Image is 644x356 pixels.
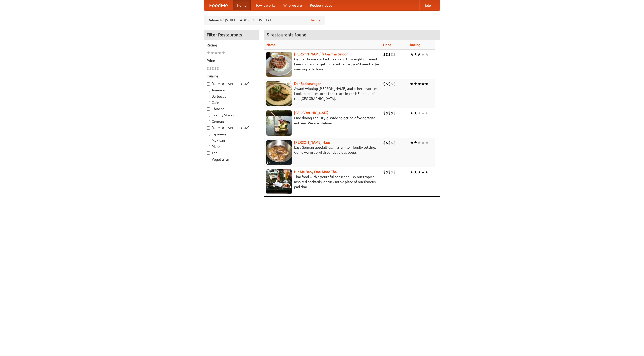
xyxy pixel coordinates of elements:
a: [GEOGRAPHIC_DATA] [294,111,329,115]
li: ★ [421,110,425,116]
li: $ [391,110,393,116]
label: Barbecue [207,94,256,99]
p: Fine dining Thai-style. Wide selection of vegetarian entrées. We also deliver. [266,115,379,126]
li: $ [388,81,391,87]
label: American [207,88,256,93]
label: German [207,119,256,124]
li: $ [214,66,217,71]
li: $ [383,110,386,116]
input: Czech / Slovak [207,114,210,117]
li: $ [391,140,393,145]
li: $ [388,169,391,175]
a: Name [266,43,276,47]
p: Thai food with a youthful bar scene. Try our tropical inspired cocktails, or tuck into a plate of... [266,174,379,189]
li: $ [388,110,391,116]
a: FoodMe [204,0,233,10]
a: [PERSON_NAME] Haus [294,140,330,144]
input: Mexican [207,139,210,142]
li: ★ [421,52,425,57]
li: ★ [410,52,414,57]
input: Vegetarian [207,158,210,161]
li: ★ [421,169,425,175]
label: Cafe [207,100,256,105]
li: ★ [417,81,421,87]
li: ★ [425,81,429,87]
li: $ [383,52,386,57]
input: Cafe [207,101,210,104]
img: kohlhaus.jpg [266,140,292,165]
li: $ [393,140,396,145]
li: ★ [414,52,417,57]
li: $ [393,169,396,175]
li: ★ [410,81,414,87]
li: $ [209,66,212,71]
input: Barbecue [207,95,210,98]
h5: Price [207,58,256,63]
li: $ [212,66,214,71]
a: Rating [410,43,420,47]
input: American [207,89,210,92]
input: Thai [207,151,210,155]
p: East German specialties, in a family-friendly setting. Come warm up with our delicious soups. [266,145,379,155]
li: $ [383,169,386,175]
div: Deliver to: [STREET_ADDRESS][US_STATE] [204,16,325,25]
li: ★ [410,110,414,116]
li: ★ [425,110,429,116]
li: $ [386,81,388,87]
a: Der Speisewagen [294,82,321,86]
li: ★ [210,50,214,56]
label: Vegetarian [207,157,256,162]
li: ★ [425,52,429,57]
li: $ [386,140,388,145]
input: Pizza [207,145,210,148]
label: Mexican [207,138,256,143]
li: $ [388,140,391,145]
a: Recipe videos [306,0,336,10]
img: satay.jpg [266,110,292,136]
li: $ [207,66,209,71]
p: Award-winning [PERSON_NAME] and other favorites. Look for our restored food truck in the NE corne... [266,86,379,101]
a: Home [233,0,251,10]
input: [DEMOGRAPHIC_DATA] [207,126,210,130]
input: Chinese [207,107,210,111]
li: $ [217,66,219,71]
li: ★ [410,169,414,175]
img: babythai.jpg [266,169,292,194]
a: Hit Me Baby One More Thai [294,170,338,174]
li: $ [388,52,391,57]
li: ★ [421,81,425,87]
a: How it works [251,0,279,10]
label: Japanese [207,132,256,137]
li: ★ [414,110,417,116]
li: $ [383,81,386,87]
label: Czech / Slovak [207,113,256,118]
li: $ [393,52,396,57]
li: ★ [222,50,225,56]
li: ★ [417,110,421,116]
li: ★ [417,169,421,175]
li: ★ [207,50,210,56]
input: Japanese [207,133,210,136]
h5: Cuisine [207,74,256,79]
li: ★ [410,140,414,145]
input: [DEMOGRAPHIC_DATA] [207,82,210,86]
li: ★ [417,140,421,145]
label: [DEMOGRAPHIC_DATA] [207,125,256,130]
label: [DEMOGRAPHIC_DATA] [207,81,256,86]
li: $ [391,81,393,87]
li: $ [393,81,396,87]
li: ★ [425,140,429,145]
a: Price [383,43,391,47]
a: Who we are [279,0,306,10]
li: ★ [414,169,417,175]
a: Help [419,0,435,10]
p: German home-cooked meals and fifty-eight different beers on tap. To get more authentic, you'd nee... [266,57,379,72]
a: Change [309,18,321,23]
li: ★ [417,52,421,57]
li: $ [391,169,393,175]
img: speisewagen.jpg [266,81,292,106]
img: esthers.jpg [266,52,292,77]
